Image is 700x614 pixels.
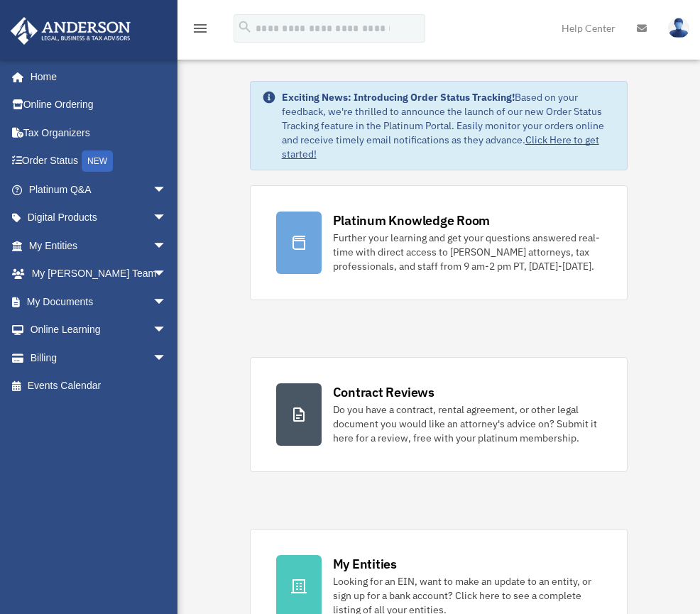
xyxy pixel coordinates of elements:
a: Tax Organizers [10,119,188,147]
a: Events Calendar [10,372,188,400]
div: Do you have a contract, rental agreement, or other legal document you would like an attorney's ad... [333,402,602,445]
span: arrow_drop_down [153,260,181,289]
img: User Pic [668,18,689,38]
a: My Entitiesarrow_drop_down [10,231,188,260]
a: Click Here to get started! [282,133,599,160]
span: arrow_drop_down [153,231,181,261]
div: My Entities [333,555,397,573]
div: Contract Reviews [333,383,434,401]
a: My Documentsarrow_drop_down [10,287,188,316]
a: Home [10,62,181,91]
a: Digital Productsarrow_drop_down [10,204,188,232]
strong: Exciting News: Introducing Order Status Tracking! [282,91,515,104]
a: Platinum Knowledge Room Further your learning and get your questions answered real-time with dire... [250,185,628,300]
div: Platinum Knowledge Room [333,212,491,229]
a: Platinum Q&Aarrow_drop_down [10,175,188,204]
a: Online Ordering [10,91,188,119]
div: Further your learning and get your questions answered real-time with direct access to [PERSON_NAM... [333,231,602,273]
div: Based on your feedback, we're thrilled to announce the launch of our new Order Status Tracking fe... [282,90,616,161]
span: arrow_drop_down [153,175,181,204]
a: My [PERSON_NAME] Teamarrow_drop_down [10,260,188,288]
img: Anderson Advisors Platinum Portal [6,17,135,45]
span: arrow_drop_down [153,287,181,317]
i: menu [192,20,209,37]
span: arrow_drop_down [153,344,181,373]
i: search [237,19,253,35]
a: Order StatusNEW [10,147,188,176]
a: Billingarrow_drop_down [10,344,188,372]
a: menu [192,25,209,37]
a: Online Learningarrow_drop_down [10,316,188,344]
a: Contract Reviews Do you have a contract, rental agreement, or other legal document you would like... [250,357,628,472]
div: NEW [82,150,113,172]
span: arrow_drop_down [153,316,181,345]
span: arrow_drop_down [153,204,181,233]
